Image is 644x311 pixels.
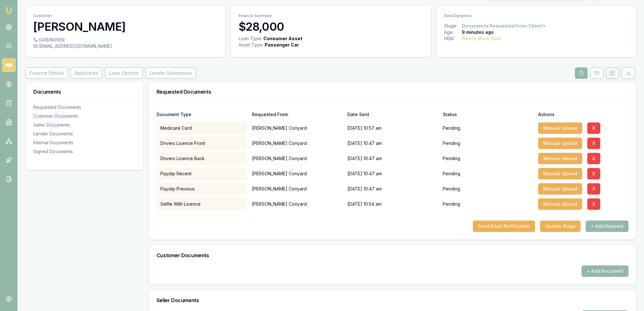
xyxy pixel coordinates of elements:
div: Actions [538,112,628,117]
img: emu-icon-u.png [5,6,13,14]
a: Lender Submission [144,67,197,79]
p: Pending [443,171,460,177]
div: Passenger Car [265,42,299,48]
p: Pending [443,155,460,162]
div: Payslip Recent [157,167,247,180]
button: Send Email Notification [473,221,535,232]
div: Age: [444,29,462,35]
h3: Customer Documents [157,253,628,258]
button: X [587,198,600,210]
div: [DATE] 10:57 am [347,122,438,134]
div: Requested From [252,112,342,117]
button: Loan Options [105,67,143,79]
div: [EMAIL_ADDRESS][DOMAIN_NAME] [33,43,218,49]
button: Lender Submission [145,67,196,79]
button: + Add Document [582,265,628,277]
h3: $28,000 [239,20,423,33]
div: Payslip Previous [157,183,247,195]
button: Manual Upload [538,183,582,195]
button: X [587,122,600,134]
div: [DATE] 10:47 am [347,137,438,150]
div: Asset Type : [239,42,263,48]
div: Needs More Data [462,35,501,42]
p: [PERSON_NAME] Conyard [252,122,342,134]
button: Update Stage [540,221,581,232]
p: Pending [443,201,460,207]
p: [PERSON_NAME] Conyard [252,137,342,150]
div: Document Type [157,112,247,117]
button: X [587,138,600,149]
div: Medicare Card [157,122,247,134]
div: Lender Documents [33,131,136,137]
div: Drivers Licence Front [157,137,247,150]
div: Loan Type: [239,35,262,42]
p: Customer [33,13,218,18]
div: [DATE] 10:47 am [347,183,438,195]
p: Pending [443,186,460,192]
button: X [587,153,600,164]
button: Applicants [71,67,102,79]
button: X [587,168,600,179]
div: HEM: [444,35,462,42]
div: Internal Documents [33,140,136,146]
div: Consumer Asset [263,35,302,42]
div: Selfie With Licence [157,198,247,210]
div: Customer Documents [33,113,136,119]
p: [PERSON_NAME] Conyard [252,167,342,180]
h3: Seller Documents [157,298,628,303]
div: Signed Documents [33,148,136,155]
div: [DATE] 10:47 am [347,152,438,165]
p: Deal Dynamics [444,13,628,18]
div: [DATE] 10:47 am [347,167,438,180]
a: Finance Details [25,67,69,79]
button: X [587,183,600,195]
div: 0418180569 [33,37,218,43]
h3: [PERSON_NAME] [33,20,218,33]
div: Requested Documents [33,104,136,110]
a: Applicants [69,67,104,79]
p: [PERSON_NAME] Conyard [252,198,342,210]
p: Pending [443,140,460,146]
button: Documents Requested From Client [462,23,546,29]
button: Manual Upload [538,153,582,164]
div: 9 minutes ago [462,29,494,35]
p: [PERSON_NAME] Conyard [252,152,342,165]
p: Finance Summary [239,13,423,18]
div: Seller Documents [33,122,136,128]
button: Manual Upload [538,198,582,210]
p: Pending [443,125,460,131]
div: Status [443,112,533,117]
button: Manual Upload [538,138,582,149]
div: Date Sent [347,112,438,117]
div: Drivers Licence Back [157,152,247,165]
p: [PERSON_NAME] Conyard [252,183,342,195]
div: Stage: [444,23,462,29]
button: + Add Request [586,221,628,232]
a: Loan Options [104,67,144,79]
button: Manual Upload [538,168,582,179]
div: [DATE] 10:54 am [347,198,438,210]
button: Finance Details [25,67,68,79]
h3: Requested Documents [157,89,628,94]
h3: Documents [33,89,136,94]
button: Manual Upload [538,122,582,134]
